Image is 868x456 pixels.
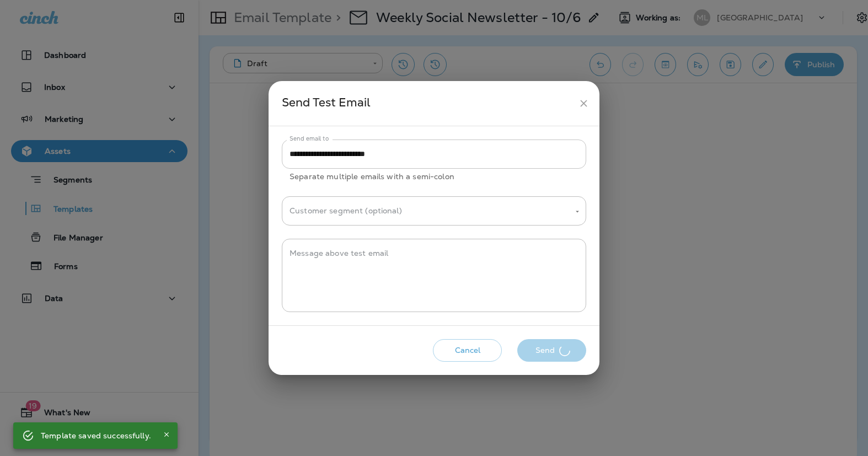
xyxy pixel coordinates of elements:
label: Send email to [290,135,329,143]
button: Close [160,428,173,441]
button: close [574,93,594,114]
div: Send Test Email [282,93,574,114]
div: Template saved successfully. [41,426,151,446]
button: Cancel [433,339,502,362]
p: Separate multiple emails with a semi-colon [290,170,578,183]
button: Open [572,207,582,217]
